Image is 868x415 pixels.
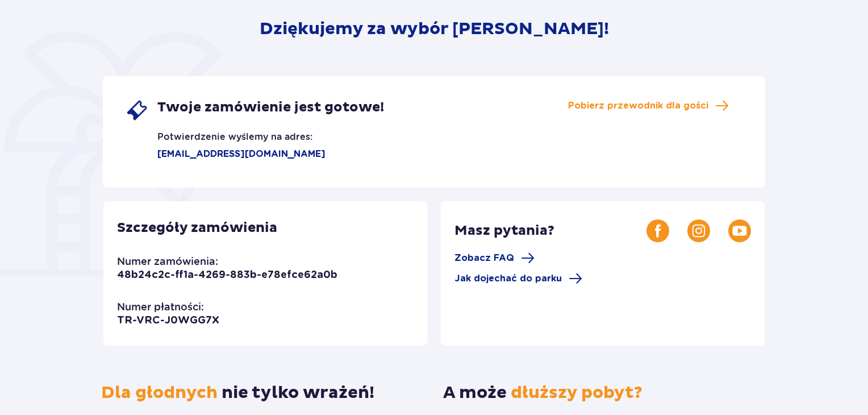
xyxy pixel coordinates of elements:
[454,222,646,239] p: Masz pytania?
[454,252,514,264] span: Zobacz FAQ
[117,219,277,236] p: Szczegóły zamówienia
[511,382,642,403] span: dłuższy pobyt?
[126,99,148,122] img: single ticket icon
[443,382,642,404] p: A może
[646,219,669,242] img: Facebook
[126,148,325,160] p: [EMAIL_ADDRESS][DOMAIN_NAME]
[117,300,204,314] p: Numer płatności:
[117,255,218,268] p: Numer zamówienia:
[260,18,609,40] p: Dziękujemy za wybór [PERSON_NAME]!
[126,122,312,143] p: Potwierdzenie wyślemy na adres:
[728,219,751,242] img: Youtube
[101,382,218,403] span: Dla głodnych
[568,99,729,113] a: Pobierz przewodnik dla gości
[157,99,384,116] span: Twoje zamówienie jest gotowe!
[454,272,582,285] a: Jak dojechać do parku
[454,251,535,265] a: Zobacz FAQ
[568,99,708,112] span: Pobierz przewodnik dla gości
[117,268,337,282] p: 48b24c2c-ff1a-4269-883b-e78efce62a0b
[101,382,374,404] p: nie tylko wrażeń!
[687,219,710,242] img: Instagram
[117,314,219,327] p: TR-VRC-J0WGG7X
[454,272,562,285] span: Jak dojechać do parku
